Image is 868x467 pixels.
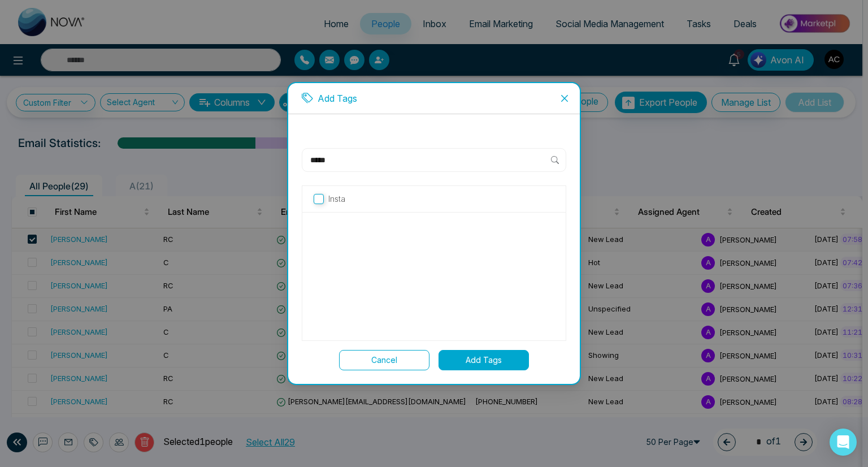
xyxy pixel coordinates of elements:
[439,350,529,370] button: Add Tags
[549,83,580,114] button: Close
[318,92,357,105] p: Add Tags
[830,429,857,456] div: Open Intercom Messenger
[339,350,429,370] button: Cancel
[560,94,569,103] span: close
[328,193,345,205] p: Insta
[314,194,324,204] input: Insta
